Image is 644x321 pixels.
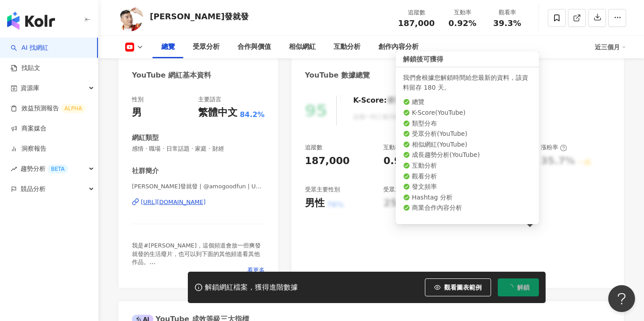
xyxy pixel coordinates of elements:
[21,78,39,98] span: 資源庫
[132,70,211,80] div: YouTube 網紅基本資料
[353,95,410,105] div: K-Score :
[305,186,340,194] div: 受眾主要性別
[21,159,68,179] span: 趨勢分析
[493,19,521,28] span: 39.3%
[11,144,47,153] a: 洞察報告
[595,40,626,54] div: 近三個月
[462,154,496,168] div: 39.3%
[305,154,350,168] div: 187,000
[445,8,479,17] div: 互動率
[150,11,249,22] div: [PERSON_NAME]發就發
[47,165,68,174] div: BETA
[247,266,265,274] span: 看更多
[334,42,360,52] div: 互動分析
[132,198,265,206] a: [URL][DOMAIN_NAME]
[383,186,418,194] div: 受眾主要年齡
[11,104,85,113] a: 效益預測報告ALPHA
[305,143,322,152] div: 追蹤數
[198,106,237,120] div: 繁體中文
[378,42,419,52] div: 創作內容分析
[383,143,410,152] div: 互動率
[141,198,206,206] div: [URL][DOMAIN_NAME]
[132,133,159,143] div: 網紅類型
[11,124,47,133] a: 商案媒合
[11,43,48,52] a: searchAI 找網紅
[490,8,524,17] div: 觀看率
[132,95,144,104] div: 性別
[11,166,17,172] span: rise
[462,186,520,194] div: 商業合作內容覆蓋比例
[541,143,567,152] div: 漲粉率
[205,283,298,292] div: 解鎖網紅檔案，獲得進階數據
[237,42,271,52] div: 合作與價值
[21,179,46,199] span: 競品分析
[132,166,159,176] div: 社群簡介
[240,110,265,120] span: 84.2%
[198,95,221,104] div: 主要語言
[398,18,435,28] span: 187,000
[462,143,488,152] div: 觀看率
[132,106,142,120] div: 男
[425,278,491,296] button: 觀看圖表範例
[161,42,175,52] div: 總覽
[116,4,143,31] img: KOL Avatar
[444,284,482,291] span: 觀看圖表範例
[305,196,325,210] div: 男性
[7,12,55,30] img: logo
[11,64,40,73] a: 找貼文
[132,182,265,191] span: [PERSON_NAME]發就發 | @amogoodfun | UCQ8zm7xZb7NWyMWOK8TSDXg
[132,145,265,153] span: 感情 · 職場 · 日常話題 · 家庭 · 財經
[449,19,476,28] span: 0.92%
[289,42,316,52] div: 相似網紅
[305,70,370,80] div: YouTube 數據總覽
[383,154,417,168] div: 0.92%
[398,8,435,17] div: 追蹤數
[193,42,220,52] div: 受眾分析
